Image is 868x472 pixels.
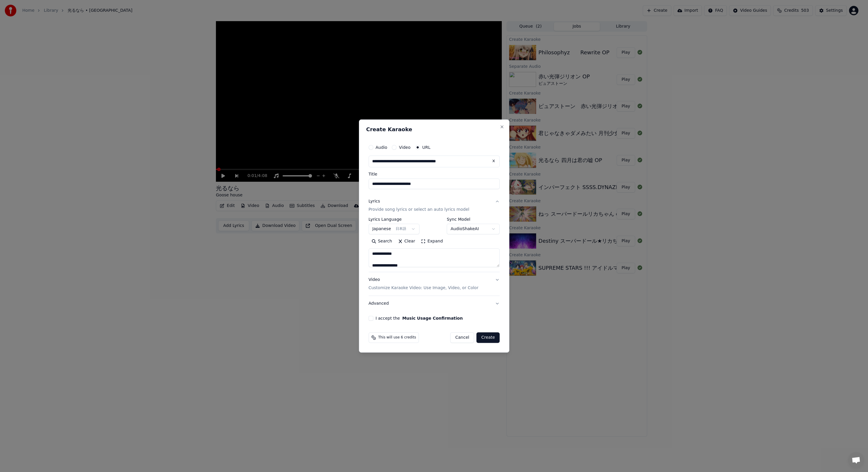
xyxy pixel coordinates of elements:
p: Provide song lyrics or select an auto lyrics model [368,207,469,213]
p: Customize Karaoke Video: Use Image, Video, or Color [368,285,478,291]
button: Cancel [450,332,474,343]
label: Lyrics Language [368,217,419,221]
button: Search [368,237,395,246]
button: VideoCustomize Karaoke Video: Use Image, Video, or Color [368,272,499,296]
button: LyricsProvide song lyrics or select an auto lyrics model [368,194,499,217]
button: Expand [418,237,446,246]
div: Lyrics [368,198,380,204]
h2: Create Karaoke [366,127,502,132]
label: Video [399,145,410,149]
label: Audio [375,145,387,149]
label: Title [368,172,499,176]
button: Clear [395,237,418,246]
button: I accept the [402,316,463,320]
div: Video [368,277,478,291]
label: URL [422,145,430,149]
button: Create [476,332,500,343]
div: LyricsProvide song lyrics or select an auto lyrics model [368,217,499,272]
button: Advanced [368,296,499,311]
label: I accept the [375,316,463,320]
label: Sync Model [447,217,500,221]
span: This will use 6 credits [378,335,416,340]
